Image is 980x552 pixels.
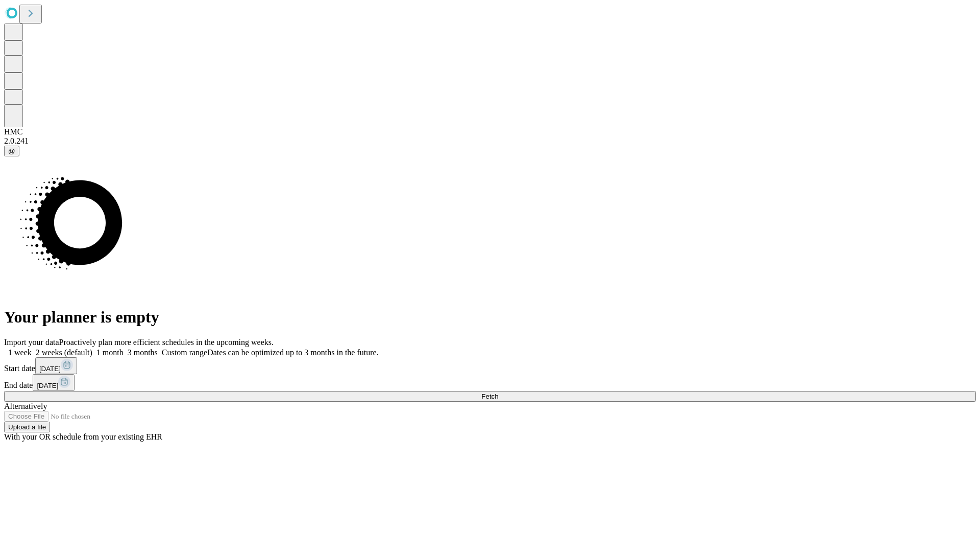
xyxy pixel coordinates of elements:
[39,365,61,373] span: [DATE]
[35,357,77,374] button: [DATE]
[4,422,50,432] button: Upload a file
[4,146,19,156] button: @
[96,348,124,357] span: 1 month
[4,136,976,146] div: 2.0.241
[4,391,976,402] button: Fetch
[162,348,207,357] span: Custom range
[8,147,15,155] span: @
[4,357,976,374] div: Start date
[59,338,274,347] span: Proactively plan more efficient schedules in the upcoming weeks.
[37,382,58,389] span: [DATE]
[481,393,498,400] span: Fetch
[4,338,59,347] span: Import your data
[207,348,378,357] span: Dates can be optimized up to 3 months in the future.
[36,348,92,357] span: 2 weeks (default)
[4,374,976,391] div: End date
[4,127,976,136] div: HMC
[128,348,158,357] span: 3 months
[4,402,47,410] span: Alternatively
[4,432,162,441] span: With your OR schedule from your existing EHR
[8,348,32,357] span: 1 week
[33,374,75,391] button: [DATE]
[4,308,976,327] h1: Your planner is empty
